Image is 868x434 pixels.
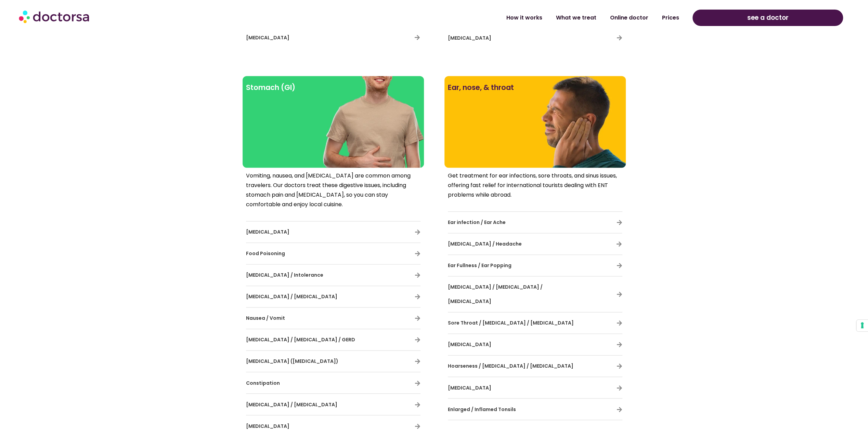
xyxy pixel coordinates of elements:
a: Online doctor [603,10,655,26]
nav: Menu [220,10,686,26]
span: see a doctor [747,12,789,23]
span: [MEDICAL_DATA] ([MEDICAL_DATA]) [246,358,338,365]
a: How it works [499,10,549,26]
span: [MEDICAL_DATA] [246,228,289,235]
span: Hoarseness / [MEDICAL_DATA] / [MEDICAL_DATA] [448,363,573,369]
span: Nausea / Vomit [246,315,285,321]
span: [MEDICAL_DATA] [448,35,491,41]
span: [MEDICAL_DATA] / [MEDICAL_DATA] [246,293,337,300]
span: [MEDICAL_DATA] [448,341,491,348]
span: Enlarged / Inflamed Tonsils [448,406,516,412]
a: Prices [655,10,686,26]
h2: Ear, nose, & throat [448,79,622,96]
a: see a doctor [692,10,843,26]
span: Food Poisoning [246,250,285,257]
h2: Stomach (GI) [246,79,420,96]
p: Vomiting, nausea, and [MEDICAL_DATA] are common among travelers. Our doctors treat these digestiv... [246,171,420,209]
button: Your consent preferences for tracking technologies [856,320,868,331]
span: [MEDICAL_DATA] / [MEDICAL_DATA] / GERD​ [246,336,355,343]
span: [MEDICAL_DATA] / [MEDICAL_DATA] / [MEDICAL_DATA] [448,284,543,305]
span: Ear infection / Ear Ache [448,219,506,226]
span: [MEDICAL_DATA] [246,34,289,41]
p: Get treatment for ear infections, sore throats, and sinus issues, offering fast relief for intern... [448,171,622,200]
span: [MEDICAL_DATA] / Intolerance [246,272,323,278]
span: [MEDICAL_DATA] / Headache [448,240,522,247]
span: [MEDICAL_DATA] [448,384,491,391]
a: What we treat [549,10,603,26]
span: Constipation [246,379,280,386]
span: [MEDICAL_DATA] [246,422,289,429]
span: Ear Fullness / Ear Popping [448,262,511,269]
span: [MEDICAL_DATA] / [MEDICAL_DATA] [246,401,337,408]
span: Sore Throat / [MEDICAL_DATA] / [MEDICAL_DATA] [448,319,574,326]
